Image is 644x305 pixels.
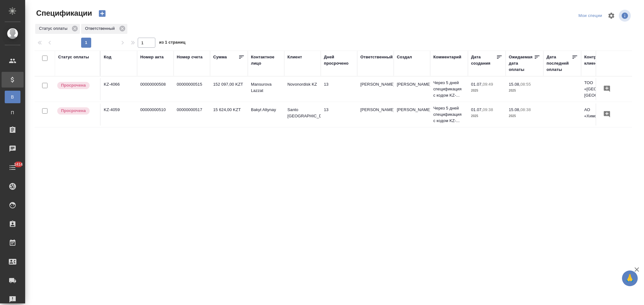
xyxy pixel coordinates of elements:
[140,54,164,60] div: Номер акта
[604,8,619,23] span: Настроить таблицу
[520,82,531,87] p: 08:55
[509,107,520,112] p: 15.08,
[509,82,520,87] p: 15.08,
[210,104,248,126] td: 15 624,00 KZT
[584,54,614,67] div: Контрагент клиента
[174,104,210,126] td: 00000000517
[248,104,284,126] td: Bakyt Altynay
[471,107,483,112] p: 01.07,
[360,54,393,60] div: Ответственный
[61,108,86,114] p: Просрочена
[2,160,24,175] a: 1414
[471,88,502,94] p: 2025
[471,113,502,119] p: 2025
[509,54,534,73] div: Ожидаемая дата оплаты
[251,54,281,67] div: Контактное лицо
[287,107,318,119] p: Santo [GEOGRAPHIC_DATA]
[8,110,17,116] span: П
[101,78,137,100] td: KZ-4066
[483,82,493,87] p: 09:49
[509,88,540,94] p: 2025
[584,80,614,99] p: ТОО «[GEOGRAPHIC_DATA] [GEOGRAPHIC_DATA]»
[357,78,394,100] td: [PERSON_NAME]
[287,81,318,88] p: Novonordisk KZ
[433,105,465,124] p: Через 5 дней спецификация с кодом KZ-...
[577,11,604,21] div: split button
[321,104,357,126] td: 13
[547,54,572,73] div: Дата последней оплаты
[433,54,461,60] div: Комментарий
[81,24,127,34] div: Ответственный
[61,82,86,88] p: Просрочена
[619,10,632,22] span: Посмотреть информацию
[35,24,80,34] div: Статус оплаты
[35,8,92,18] span: Спецификации
[101,104,137,126] td: KZ-4059
[433,80,465,99] p: Через 5 дней спецификация с кодом KZ-...
[210,78,248,100] td: 152 097,00 KZT
[520,107,531,112] p: 08:38
[397,54,412,60] div: Создал
[394,104,430,126] td: [PERSON_NAME]
[10,161,26,168] span: 1414
[159,39,186,48] span: из 1 страниц
[95,8,110,19] button: Создать
[213,54,227,60] div: Сумма
[509,113,540,119] p: 2025
[5,106,20,119] a: П
[248,78,284,100] td: Mansurova Lazzat
[625,272,635,285] span: 🙏
[324,54,354,67] div: Дней просрочено
[137,104,174,126] td: 00000000510
[471,82,483,87] p: 01.07,
[622,270,638,286] button: 🙏
[58,54,89,60] div: Статус оплаты
[174,78,210,100] td: 00000000515
[287,54,302,60] div: Клиент
[321,78,357,100] td: 13
[394,78,430,100] td: [PERSON_NAME]
[483,107,493,112] p: 09:38
[104,54,111,60] div: Код
[177,54,203,60] div: Номер счета
[5,91,20,103] a: В
[39,25,69,32] p: Статус оплаты
[8,94,17,100] span: В
[471,54,496,67] div: Дата создания
[85,25,117,32] p: Ответственный
[584,107,614,119] p: АО «Химфарм»
[137,78,174,100] td: 00000000508
[357,104,394,126] td: [PERSON_NAME]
